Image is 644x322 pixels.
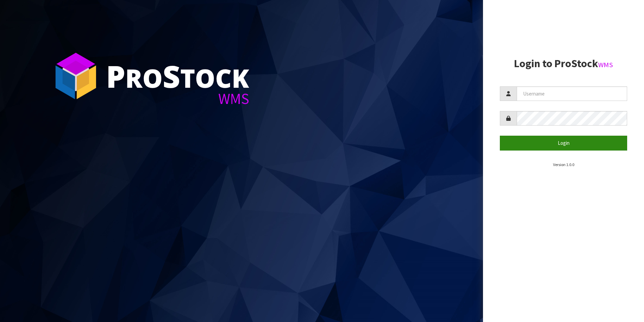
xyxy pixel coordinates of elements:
[51,51,101,101] img: ProStock Cube
[500,58,627,70] h2: Login to ProStock
[553,162,574,167] small: Version 1.0.0
[106,55,125,97] span: P
[106,61,249,91] div: ro tock
[106,91,249,106] div: WMS
[163,55,180,97] span: S
[500,136,627,150] button: Login
[517,86,627,101] input: Username
[598,60,613,69] small: WMS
